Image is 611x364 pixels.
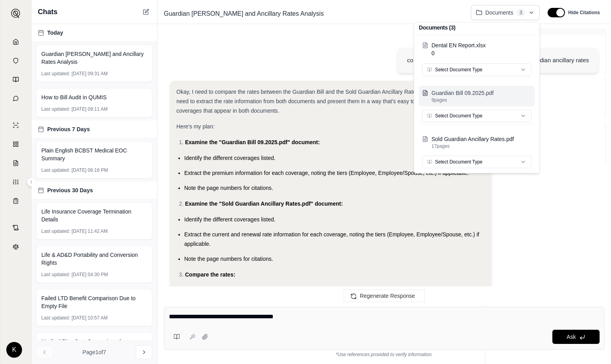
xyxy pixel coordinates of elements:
button: Dental EN Report.xlsx0 [419,38,535,60]
button: Guardian Bill 09.2025.pdf9pages [419,86,535,106]
h3: Documents ( 3 ) [419,24,535,32]
div: 0 [431,41,531,57]
p: Sold Guardian Ancillary Rates.pdf [431,135,531,143]
p: 17 pages [431,143,531,149]
p: Guardian Bill 09.2025.pdf [431,89,531,97]
p: Dental EN Report.xlsx [431,41,531,49]
p: 9 pages [431,97,531,103]
button: Sold Guardian Ancillary Rates.pdf17pages [419,132,535,152]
